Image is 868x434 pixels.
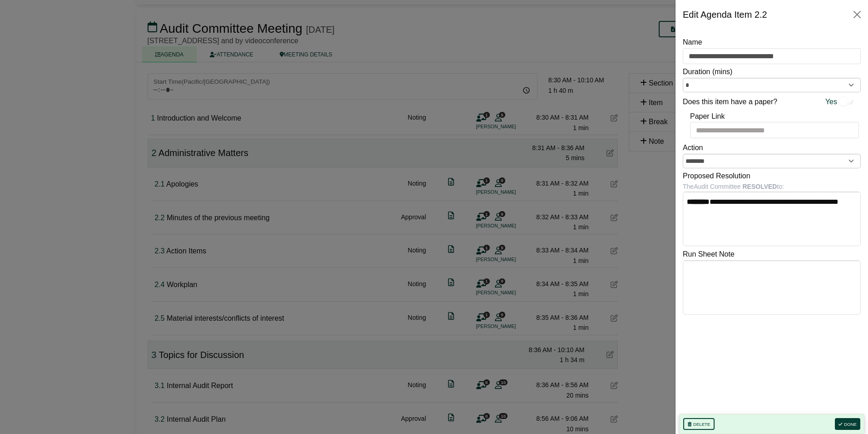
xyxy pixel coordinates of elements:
[683,36,702,48] label: Name
[683,96,777,108] label: Does this item have a paper?
[835,418,860,430] button: Done
[683,418,715,430] button: Delete
[683,170,750,182] label: Proposed Resolution
[683,7,767,22] div: Edit Agenda Item 2.2
[743,183,777,190] b: RESOLVED
[825,96,837,108] span: Yes
[690,111,725,122] label: Paper Link
[683,182,861,192] div: The Audit Committee to:
[683,142,703,154] label: Action
[850,7,864,22] button: Close
[683,248,735,260] label: Run Sheet Note
[683,66,732,78] label: Duration (mins)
